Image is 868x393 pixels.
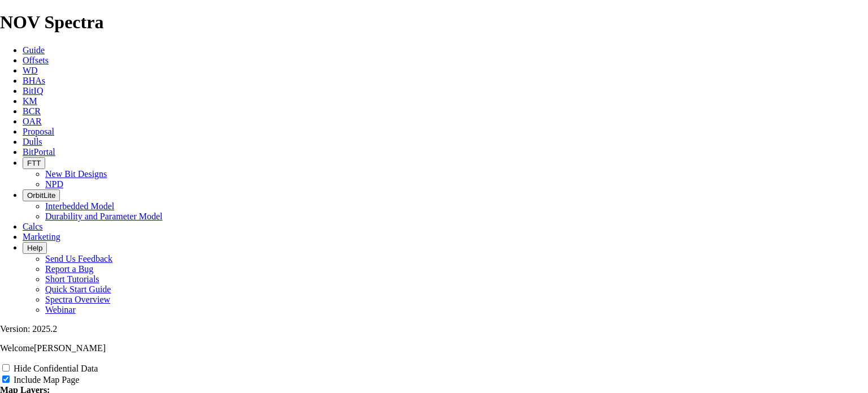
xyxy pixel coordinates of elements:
label: Include Map Page [14,375,79,385]
a: BitPortal [23,147,55,157]
a: Dulls [23,137,42,146]
a: BCR [23,106,41,116]
span: OrbitLite [27,191,55,200]
a: Spectra Overview [45,295,110,304]
a: Proposal [23,127,54,136]
a: Send Us Feedback [45,254,112,264]
a: Short Tutorials [45,274,99,284]
span: Help [27,244,42,252]
a: Guide [23,45,45,55]
a: Report a Bug [45,264,93,274]
a: Interbedded Model [45,201,114,211]
button: FTT [23,157,45,169]
a: Offsets [23,55,49,65]
a: Calcs [23,222,43,231]
button: OrbitLite [23,189,60,201]
label: Hide Confidential Data [14,364,98,373]
a: Webinar [45,305,76,314]
a: BitIQ [23,86,43,96]
a: BHAs [23,76,45,85]
button: Help [23,242,47,254]
a: Quick Start Guide [45,284,111,294]
a: OAR [23,116,42,126]
a: KM [23,96,37,106]
a: New Bit Designs [45,169,107,179]
span: FTT [27,159,41,167]
a: Durability and Parameter Model [45,211,163,221]
a: NPD [45,179,63,189]
a: Marketing [23,232,60,241]
a: WD [23,66,38,75]
span: [PERSON_NAME] [34,343,106,353]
